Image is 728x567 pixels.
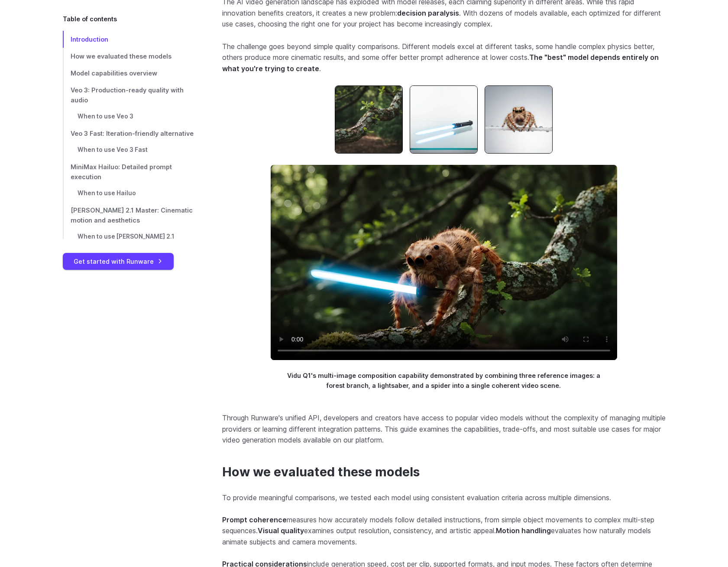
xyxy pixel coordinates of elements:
[222,41,666,75] p: The challenge goes beyond simple quality comparisons. Different models excel at different tasks, ...
[71,163,172,180] span: MiniMax Hailuo: Detailed prompt execution
[71,52,171,60] span: How we evaluated these models
[222,413,666,446] p: Through Runware's unified API, developers and creators have access to popular video models withou...
[485,85,553,154] img: Close-up of a brown jumping spider on a thin branch with water droplets
[63,31,194,48] a: Introduction
[222,465,420,480] a: How we evaluated these models
[63,108,194,125] a: When to use Veo 3
[78,233,174,240] span: When to use [PERSON_NAME] 2.1
[63,125,194,142] a: Veo 3 Fast: Iteration-friendly alternative
[71,130,194,137] span: Veo 3 Fast: Iteration-friendly alternative
[71,86,184,104] span: Veo 3: Production-ready quality with audio
[222,492,666,504] p: To provide meaningful comparisons, we tested each model using consistent evaluation criteria acro...
[496,526,551,535] strong: Motion handling
[63,142,194,158] a: When to use Veo 3 Fast
[63,202,194,229] a: [PERSON_NAME] 2.1 Master: Cinematic motion and aesthetics
[271,360,617,390] figcaption: Vidu Q1's multi-image composition capability demonstrated by combining three reference images: a ...
[222,515,287,524] strong: Prompt coherence
[63,14,117,24] span: Table of contents
[410,85,478,154] img: Blue glowing lightsaber lying on a reflective surface against a white background
[78,190,136,197] span: When to use Hailuo
[71,206,193,224] span: [PERSON_NAME] 2.1 Master: Cinematic motion and aesthetics
[63,229,194,245] a: When to use [PERSON_NAME] 2.1
[63,48,194,65] a: How we evaluated these models
[222,53,659,73] strong: The "best" model depends entirely on what you're trying to create
[71,69,157,77] span: Model capabilities overview
[397,9,459,17] strong: decision paralysis
[63,253,174,270] a: Get started with Runware
[78,146,148,153] span: When to use Veo 3 Fast
[63,82,194,108] a: Veo 3: Production-ready quality with audio
[63,158,194,185] a: MiniMax Hailuo: Detailed prompt execution
[222,515,666,548] p: measures how accurately models follow detailed instructions, from simple object movements to comp...
[258,526,304,535] strong: Visual quality
[63,185,194,202] a: When to use Hailuo
[71,36,108,43] span: Introduction
[78,113,133,120] span: When to use Veo 3
[335,85,403,154] img: Tree branch covered with moss and small green leaves in a forest background
[63,65,194,82] a: Model capabilities overview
